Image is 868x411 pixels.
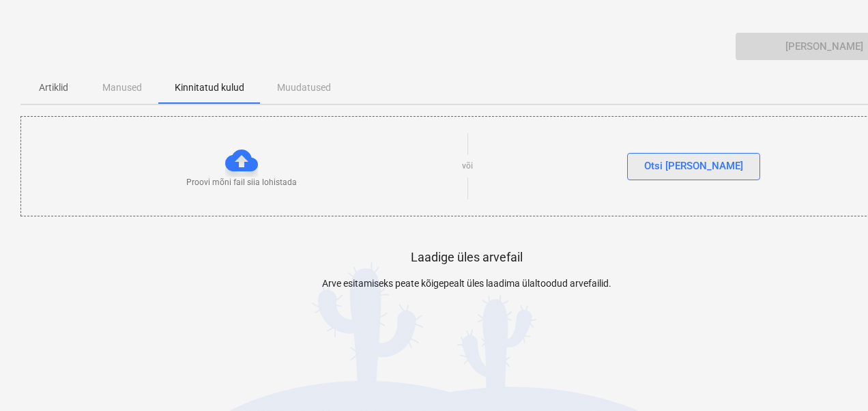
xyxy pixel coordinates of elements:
[37,81,70,95] p: Artiklid
[644,157,743,175] div: Otsi [PERSON_NAME]
[411,249,523,266] p: Laadige üles arvefail
[627,153,760,180] button: Otsi [PERSON_NAME]
[462,160,473,172] p: või
[186,177,297,188] p: Proovi mõni fail siia lohistada
[244,277,690,291] p: Arve esitamiseks peate kõigepealt üles laadima ülaltoodud arvefailid.
[175,81,244,95] p: Kinnitatud kulud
